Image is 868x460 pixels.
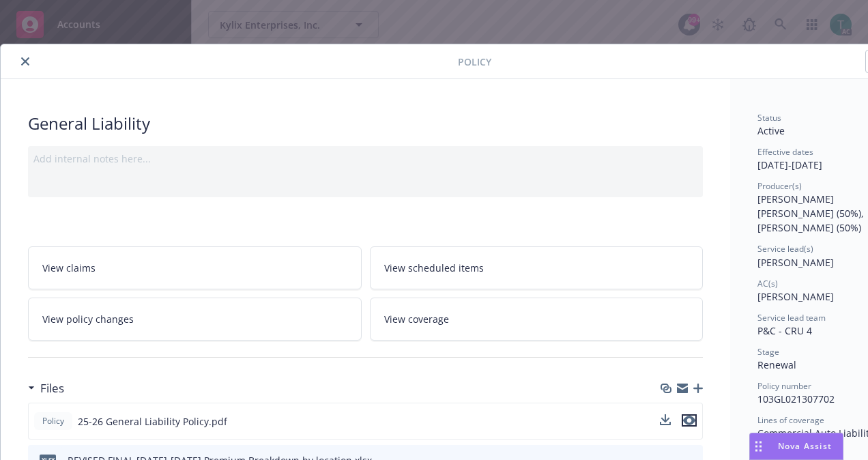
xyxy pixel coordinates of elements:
span: AC(s) [757,278,778,289]
span: Policy [458,55,491,69]
div: General Liability [28,112,703,135]
span: Renewal [757,358,796,371]
span: [PERSON_NAME] [PERSON_NAME] (50%), [PERSON_NAME] (50%) [757,192,867,234]
span: [PERSON_NAME] [757,290,834,303]
span: 25-26 General Liability Policy.pdf [78,414,227,429]
a: View claims [28,246,362,289]
div: Drag to move [750,433,767,459]
span: View coverage [384,312,449,326]
div: Add internal notes here... [33,152,697,166]
button: download file [660,414,671,425]
span: View scheduled items [384,261,484,275]
span: 103GL021307702 [757,392,835,405]
span: Active [757,124,785,137]
span: Nova Assist [778,440,832,452]
button: download file [660,414,671,429]
span: Lines of coverage [757,414,824,426]
button: Nova Assist [749,433,843,460]
a: View scheduled items [370,246,704,289]
span: Policy number [757,380,811,392]
a: View policy changes [28,298,362,341]
a: View coverage [370,298,704,341]
span: Policy [40,415,67,427]
div: Files [28,379,64,397]
span: View claims [42,261,96,275]
span: Service lead team [757,312,826,324]
span: Status [757,112,781,124]
button: preview file [682,414,697,427]
h3: Files [40,379,64,397]
span: View policy changes [42,312,134,326]
span: Service lead(s) [757,243,813,255]
span: Producer(s) [757,180,802,192]
span: [PERSON_NAME] [757,256,834,269]
button: close [17,53,33,70]
button: preview file [682,414,697,429]
span: P&C - CRU 4 [757,324,812,337]
span: Stage [757,346,779,358]
span: Effective dates [757,146,813,158]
